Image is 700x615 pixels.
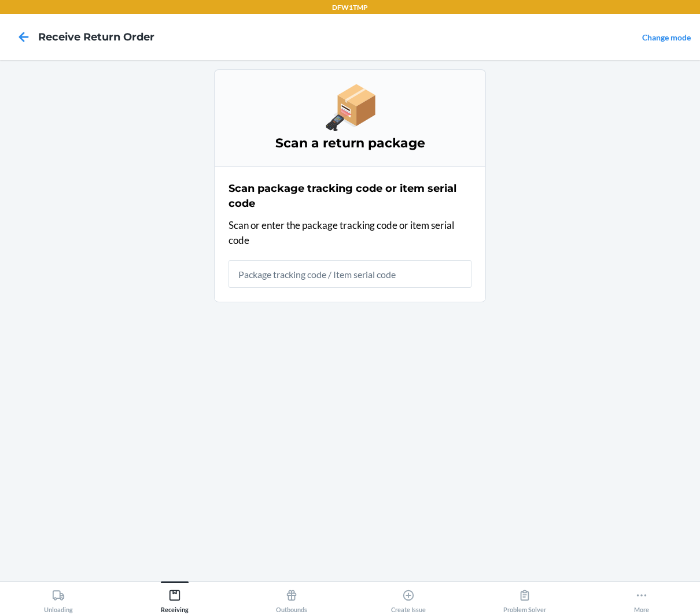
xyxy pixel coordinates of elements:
div: Problem Solver [503,584,546,613]
p: DFW1TMP [332,2,368,13]
button: Receiving [117,581,234,613]
button: Problem Solver [467,581,584,613]
h4: Receive Return Order [38,29,154,45]
button: More [583,581,700,613]
h2: Scan package tracking code or item serial code [229,181,471,211]
div: Outbounds [276,584,307,613]
p: Scan or enter the package tracking code or item serial code [229,218,471,247]
div: Create Issue [391,584,426,613]
h3: Scan a return package [229,134,471,153]
button: Outbounds [233,581,350,613]
div: Receiving [161,584,189,613]
button: Create Issue [350,581,467,613]
div: More [634,584,649,613]
a: Change mode [642,32,691,42]
div: Unloading [44,584,73,613]
input: Package tracking code / Item serial code [229,260,471,288]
